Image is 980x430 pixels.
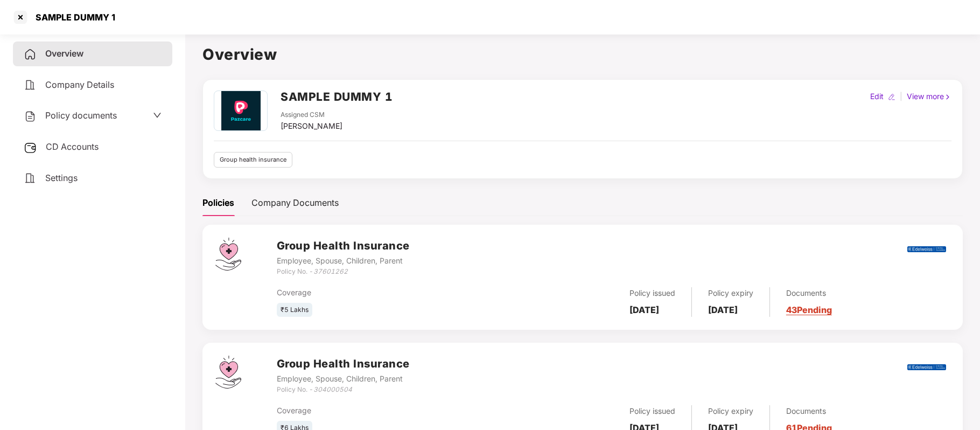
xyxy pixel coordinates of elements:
div: Coverage [277,287,501,299]
img: svg+xml;base64,PHN2ZyB4bWxucz0iaHR0cDovL3d3dy53My5vcmcvMjAwMC9zdmciIHdpZHRoPSI0Ny43MTQiIGhlaWdodD... [215,238,241,271]
div: Policy expiry [708,405,753,417]
div: Policy issued [629,405,675,417]
img: svg+xml;base64,PHN2ZyB4bWxucz0iaHR0cDovL3d3dy53My5vcmcvMjAwMC9zdmciIHdpZHRoPSIyNCIgaGVpZ2h0PSIyNC... [24,48,37,61]
span: Settings [45,172,78,183]
i: 304000504 [313,385,352,393]
div: Employee, Spouse, Children, Parent [277,373,410,385]
span: Overview [45,48,83,59]
div: Policies [202,196,234,210]
div: Policy No. - [277,385,410,395]
img: svg+xml;base64,PHN2ZyB3aWR0aD0iMjUiIGhlaWdodD0iMjQiIHZpZXdCb3g9IjAgMCAyNSAyNCIgZmlsbD0ibm9uZSIgeG... [24,141,37,154]
h2: SAMPLE DUMMY 1 [281,88,393,106]
img: svg+xml;base64,PHN2ZyB4bWxucz0iaHR0cDovL3d3dy53My5vcmcvMjAwMC9zdmciIHdpZHRoPSIyNCIgaGVpZ2h0PSIyNC... [24,110,37,123]
h3: Group Health Insurance [277,356,410,372]
img: svg+xml;base64,PHN2ZyB4bWxucz0iaHR0cDovL3d3dy53My5vcmcvMjAwMC9zdmciIHdpZHRoPSI0Ny43MTQiIGhlaWdodD... [215,356,241,389]
div: Policy No. - [277,267,410,277]
img: rightIcon [944,93,951,101]
div: Documents [786,405,832,417]
i: 37601262 [313,267,348,275]
div: Company Documents [251,196,339,210]
span: CD Accounts [46,141,99,152]
div: Coverage [277,405,501,417]
div: View more [905,91,954,102]
span: Policy documents [45,110,117,121]
img: edel.png [907,364,946,370]
img: edel.png [907,246,946,252]
h1: Overview [202,43,963,66]
div: Assigned CSM [281,110,342,120]
div: SAMPLE DUMMY 1 [29,12,115,23]
img: svg+xml;base64,PHN2ZyB4bWxucz0iaHR0cDovL3d3dy53My5vcmcvMjAwMC9zdmciIHdpZHRoPSIyNCIgaGVpZ2h0PSIyNC... [24,172,37,185]
div: Employee, Spouse, Children, Parent [277,255,410,267]
img: svg+xml;base64,PHN2ZyB4bWxucz0iaHR0cDovL3d3dy53My5vcmcvMjAwMC9zdmciIHdpZHRoPSIyNCIgaGVpZ2h0PSIyNC... [24,79,37,92]
div: ₹5 Lakhs [277,303,312,317]
b: [DATE] [629,304,659,315]
span: down [153,111,162,120]
span: Company Details [45,79,114,90]
div: [PERSON_NAME] [281,120,342,132]
img: Pazcare_Alternative_logo-01-01.png [215,91,265,130]
img: editIcon [888,93,895,101]
div: Documents [786,287,832,299]
a: 43 Pending [786,304,832,315]
div: Policy issued [629,287,675,299]
h3: Group Health Insurance [277,238,410,254]
b: [DATE] [708,304,738,315]
div: | [898,91,905,102]
div: Edit [868,91,886,102]
div: Group health insurance [214,152,292,168]
div: Policy expiry [708,287,753,299]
